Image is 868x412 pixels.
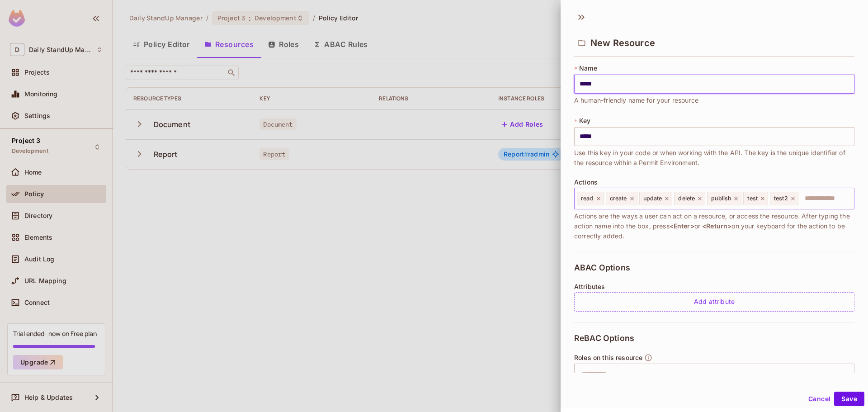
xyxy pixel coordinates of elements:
[574,179,598,186] span: Actions
[711,195,731,202] span: publish
[574,211,854,241] span: Actions are the ways a user can act on a resource, or access the resource. After typing the actio...
[581,195,594,202] span: read
[606,192,637,205] div: create
[643,195,662,202] span: update
[574,283,605,290] span: Attributes
[610,195,627,202] span: create
[574,263,630,272] span: ABAC Options
[743,192,768,205] div: test
[639,192,673,205] div: update
[774,195,788,202] span: test2
[577,192,604,205] div: read
[574,148,854,168] span: Use this key in your code or when working with the API. The key is the unique identifier of the r...
[590,38,655,48] span: New Resource
[674,192,705,205] div: delete
[805,392,834,406] button: Cancel
[678,195,695,202] span: delete
[702,222,731,230] span: <Return>
[747,195,758,202] span: test
[670,222,694,230] span: <Enter>
[579,117,590,124] span: Key
[707,192,741,205] div: publish
[574,95,698,105] span: A human-friendly name for your resource
[574,334,634,343] span: ReBAC Options
[834,392,864,406] button: Save
[574,292,854,312] div: Add attribute
[579,65,597,72] span: Name
[574,354,642,361] span: Roles on this resource
[770,192,798,205] div: test2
